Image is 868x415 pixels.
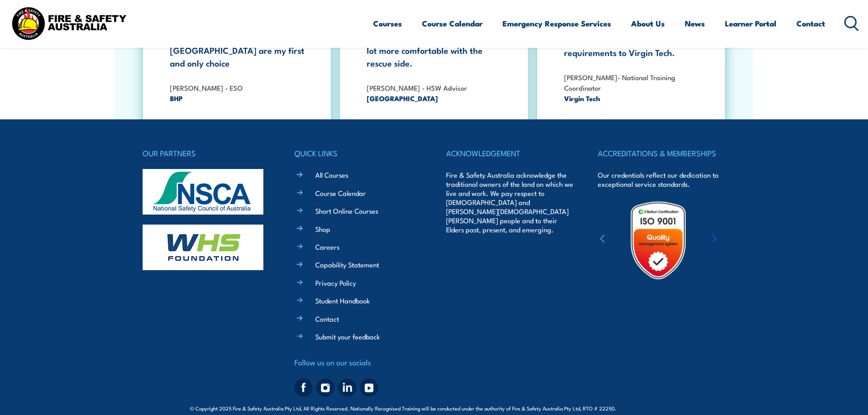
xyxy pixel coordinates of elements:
a: Submit your feedback [315,332,380,341]
a: Short Online Courses [315,206,378,215]
strong: [PERSON_NAME] - HSW Advisor [367,82,467,92]
strong: [PERSON_NAME] - ESO [170,82,243,92]
img: whs-logo-footer [143,225,263,270]
a: Careers [315,242,339,251]
h4: Follow us on our socials [294,356,422,369]
a: KND Digital [646,403,678,412]
h4: ACKNOWLEDGEMENT [446,147,574,159]
span: BHP [170,93,308,103]
h4: QUICK LINKS [294,147,422,159]
a: Course Calendar [315,188,366,198]
a: News [685,11,705,36]
h4: OUR PARTNERS [143,147,270,159]
a: Contact [315,314,339,323]
p: Our credentials reflect our dedication to exceptional service standards. [598,170,725,189]
span: [GEOGRAPHIC_DATA] [367,93,505,103]
img: ewpa-logo [699,225,778,256]
img: Untitled design (19) [618,200,698,280]
a: Shop [315,224,330,234]
a: Emergency Response Services [503,11,611,36]
span: Virgin Tech [564,93,703,103]
h4: ACCREDITATIONS & MEMBERSHIPS [598,147,725,159]
a: Courses [373,11,402,36]
span: © Copyright 2025 Fire & Safety Australia Pty Ltd, All Rights Reserved. Nationally Recognised Trai... [190,404,678,412]
a: Course Calendar [422,11,483,36]
a: Privacy Policy [315,278,356,287]
a: Student Handbook [315,296,370,305]
span: Site: [627,405,678,412]
p: Fire & Safety Australia acknowledge the traditional owners of the land on which we live and work.... [446,170,574,234]
a: All Courses [315,170,348,179]
strong: [PERSON_NAME]- National Training Coordinator [564,72,675,92]
a: Learner Portal [725,11,776,36]
a: Capability Statement [315,260,379,269]
a: About Us [631,11,665,36]
img: nsca-logo-footer [143,169,263,215]
a: Contact [796,11,825,36]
